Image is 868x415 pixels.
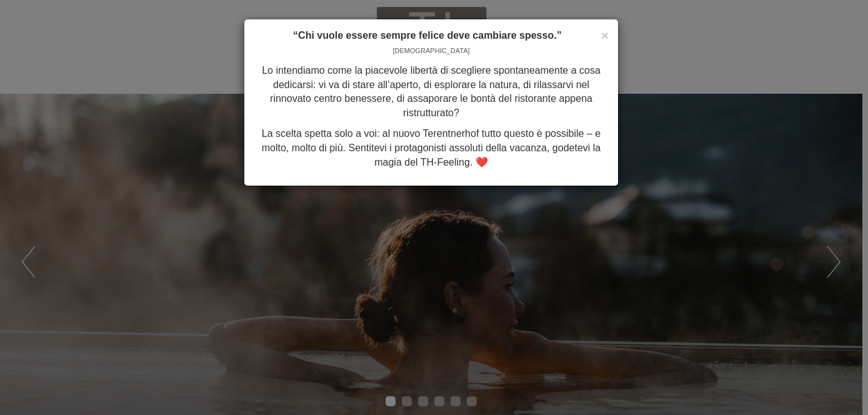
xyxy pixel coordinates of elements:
button: Close [601,29,609,42]
span: [DEMOGRAPHIC_DATA] [392,47,469,54]
p: La scelta spetta solo a voi: al nuovo Terentnerhof tutto questo è possibile – e molto, molto di p... [254,127,609,170]
span: × [601,28,609,42]
strong: “Chi vuole essere sempre felice deve cambiare spesso.” [293,30,562,41]
p: Lo intendiamo come la piacevole libertà di scegliere spontaneamente a cosa dedicarsi: vi va di st... [254,64,609,121]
